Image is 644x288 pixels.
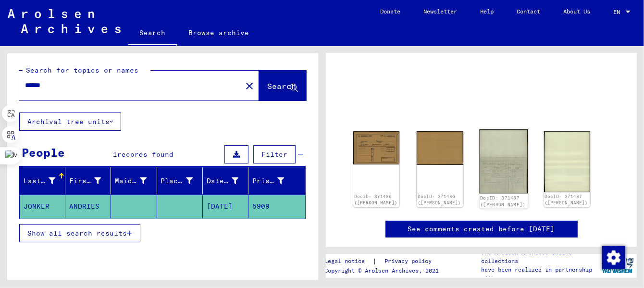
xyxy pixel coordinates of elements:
div: Place of Birth [161,173,205,188]
mat-cell: 5909 [248,195,305,218]
mat-header-cell: First Name [65,167,111,194]
a: Search [128,21,177,46]
span: records found [118,150,174,159]
mat-cell: [DATE] [203,195,248,218]
div: Last Name [24,176,55,186]
mat-label: Search for topics or names [26,66,138,75]
div: | [325,256,444,266]
mat-cell: ANDRIES [65,195,111,218]
div: Maiden Name [115,173,159,188]
button: Search [259,71,306,100]
span: Search [267,81,296,91]
p: have been realized in partnership with [481,265,598,283]
a: DocID: 371486 ([PERSON_NAME]) [354,194,397,206]
a: DocID: 371486 ([PERSON_NAME]) [418,194,461,206]
img: 001.jpg [353,131,399,164]
div: Date of Birth [207,176,238,186]
button: Archival tree units [19,113,121,131]
img: Change consent [602,246,625,269]
a: Privacy policy [377,256,444,266]
div: Prisoner # [252,173,296,188]
button: Clear [240,76,259,95]
a: Browse archive [177,21,261,44]
span: Filter [261,150,287,159]
a: See comments created before [DATE] [408,224,555,234]
mat-header-cell: Maiden Name [111,167,157,194]
img: 001.jpg [479,129,528,193]
div: First Name [69,176,101,186]
div: People [22,144,65,161]
div: Place of Birth [161,176,193,186]
mat-header-cell: Place of Birth [157,167,203,194]
span: EN [613,9,624,15]
a: DocID: 371487 ([PERSON_NAME]) [545,194,588,206]
span: 1 [113,150,118,159]
mat-header-cell: Last Name [20,167,65,194]
mat-header-cell: Date of Birth [203,167,248,194]
div: Maiden Name [115,176,147,186]
div: Prisoner # [252,176,284,186]
button: Show all search results [19,224,140,242]
button: Filter [253,145,296,163]
div: Last Name [24,173,67,188]
div: Change consent [602,246,625,269]
a: Legal notice [325,256,373,266]
span: Show all search results [27,229,127,238]
div: First Name [69,173,113,188]
mat-icon: close [244,80,255,92]
p: Copyright © Arolsen Archives, 2021 [325,266,444,275]
div: Date of Birth [207,173,250,188]
a: DocID: 371487 ([PERSON_NAME]) [480,195,526,207]
mat-header-cell: Prisoner # [248,167,305,194]
img: Arolsen_neg.svg [8,9,121,33]
mat-cell: JONKER [20,195,65,218]
img: 002.jpg [544,131,590,192]
p: The Arolsen Archives online collections [481,248,598,265]
img: yv_logo.png [600,253,636,277]
img: 002.jpg [417,131,463,164]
